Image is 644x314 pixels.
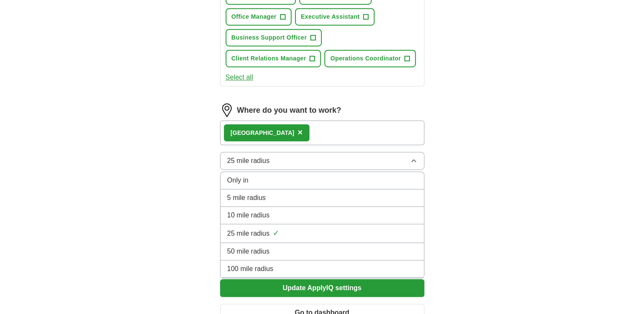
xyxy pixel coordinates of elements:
span: Client Relations Manager [232,54,306,63]
span: 100 mile radius [227,264,274,274]
button: 25 mile radius [220,152,424,170]
span: 25 mile radius [227,156,270,166]
span: 10 mile radius [227,210,270,220]
button: Select all [226,72,253,83]
span: 50 mile radius [227,246,270,257]
img: location.png [220,103,234,117]
span: Executive Assistant [301,12,360,21]
span: 25 mile radius [227,228,270,239]
label: Where do you want to work? [237,105,341,116]
span: Only in [227,175,249,186]
button: Update ApplyIQ settings [220,279,424,297]
button: Executive Assistant [295,8,375,26]
span: Operations Coordinator [330,54,401,63]
div: [GEOGRAPHIC_DATA] [231,128,295,137]
button: Office Manager [226,8,292,26]
button: × [298,126,303,139]
button: Business Support Officer [226,29,322,46]
span: 5 mile radius [227,193,266,203]
span: Business Support Officer [232,33,307,42]
span: × [298,128,303,137]
button: Client Relations Manager [226,50,321,67]
button: Operations Coordinator [324,50,416,67]
span: Office Manager [232,12,277,21]
span: ✓ [273,228,279,239]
